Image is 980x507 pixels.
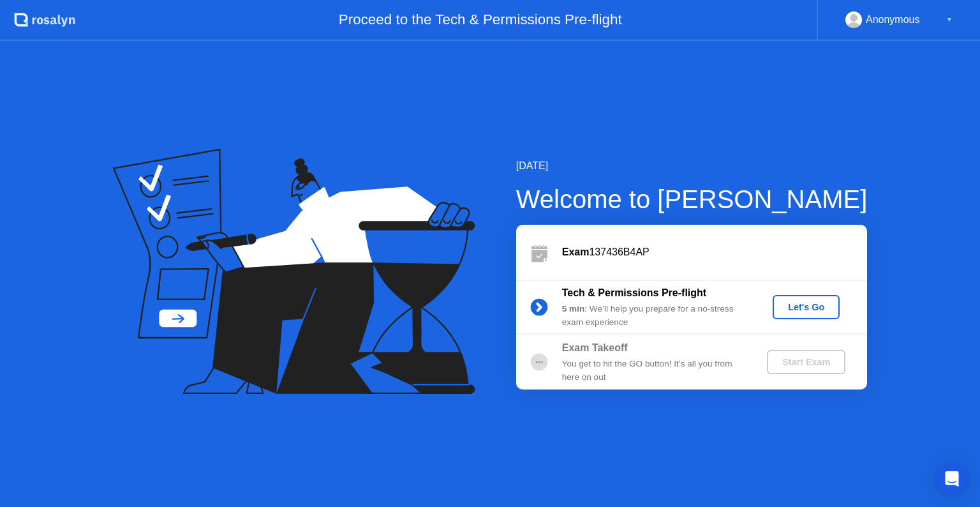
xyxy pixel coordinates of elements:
[946,11,953,28] div: ▼
[562,304,585,314] b: 5 min
[516,158,868,174] div: [DATE]
[562,246,590,257] b: Exam
[866,11,920,28] div: Anonymous
[562,303,746,329] div: : We’ll help you prepare for a no-stress exam experience
[937,464,967,494] div: Open Intercom Messenger
[772,357,840,367] div: Start Exam
[562,287,706,298] b: Tech & Permissions Pre-flight
[767,350,845,374] button: Start Exam
[562,245,867,260] div: 137436B4AP
[516,180,868,218] div: Welcome to [PERSON_NAME]
[773,295,840,319] button: Let's Go
[562,358,746,384] div: You get to hit the GO button! It’s all you from here on out
[778,302,835,312] div: Let's Go
[562,342,628,353] b: Exam Takeoff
